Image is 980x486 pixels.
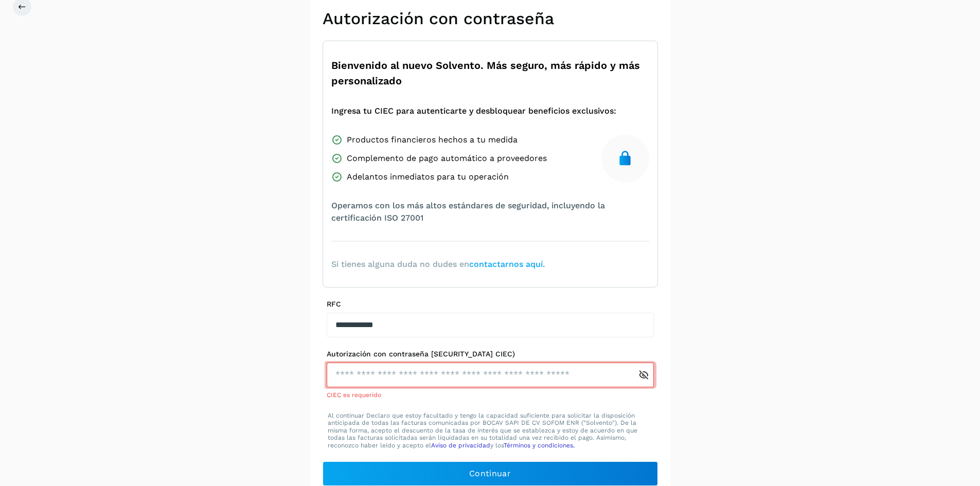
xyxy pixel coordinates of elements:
p: Al continuar Declaro que estoy facultado y tengo la capacidad suficiente para solicitar la dispos... [328,412,653,449]
span: Complemento de pago automático a proveedores [347,152,547,165]
span: Bienvenido al nuevo Solvento. Más seguro, más rápido y más personalizado [331,58,649,88]
span: Adelantos inmediatos para tu operación [347,171,509,183]
label: RFC [327,300,654,309]
a: Términos y condiciones. [504,442,575,449]
span: Productos financieros hechos a tu medida [347,134,518,146]
label: Autorización con contraseña [SECURITY_DATA] CIEC) [327,350,654,358]
span: Operamos con los más altos estándares de seguridad, incluyendo la certificación ISO 27001 [331,200,649,224]
h2: Autorización con contraseña [323,9,658,28]
span: CIEC es requerido [327,391,381,399]
span: Ingresa tu CIEC para autenticarte y desbloquear beneficios exclusivos: [331,105,616,117]
img: secure [617,150,633,167]
span: Continuar [469,468,511,479]
span: Si tienes alguna duda no dudes en [331,258,545,271]
button: Continuar [323,461,658,486]
a: contactarnos aquí. [469,259,545,269]
a: Aviso de privacidad [431,442,490,449]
